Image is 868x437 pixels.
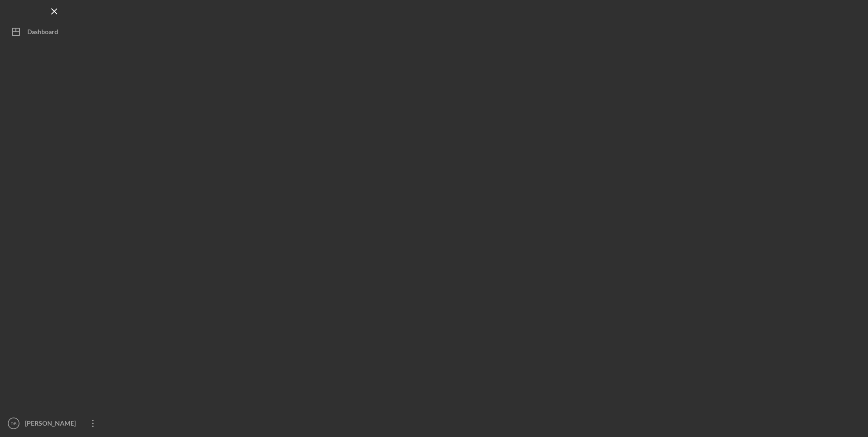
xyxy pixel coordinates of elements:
[10,421,16,426] text: DB
[5,23,104,41] button: Dashboard
[27,23,58,43] div: Dashboard
[5,414,104,432] button: DB[PERSON_NAME]
[23,414,82,435] div: [PERSON_NAME]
